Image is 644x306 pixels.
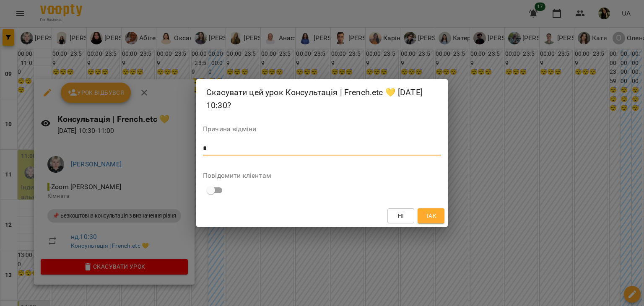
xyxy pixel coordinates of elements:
span: Ні [398,211,404,221]
span: Так [426,211,436,221]
label: Причина відміни [203,126,441,132]
h2: Скасувати цей урок Консультація | French.etc 💛 [DATE] 10:30? [206,86,438,112]
button: Так [418,208,444,223]
label: Повідомити клієнтам [203,172,441,179]
button: Ні [387,208,414,223]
